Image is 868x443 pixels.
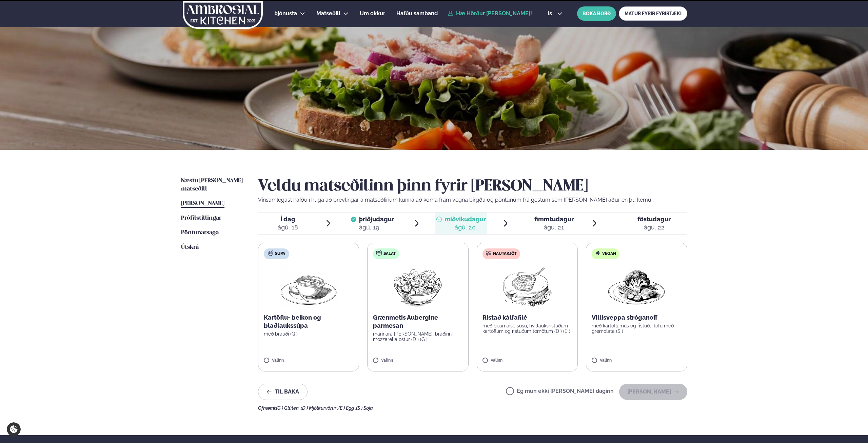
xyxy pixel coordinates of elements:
a: Prófílstillingar [181,214,221,222]
span: Hafðu samband [396,10,438,17]
span: Um okkur [360,10,385,17]
a: MATUR FYRIR FYRIRTÆKI [619,6,687,21]
a: Hafðu samband [396,9,438,18]
p: Ristað kálfafilé [482,314,572,322]
span: Pöntunarsaga [181,230,219,236]
span: [PERSON_NAME] [181,201,224,206]
a: Þjónusta [274,9,297,18]
a: Næstu [PERSON_NAME] matseðill [181,177,244,193]
span: is [548,11,554,16]
img: salad.svg [376,250,382,256]
span: (E ) Egg , [338,405,356,411]
button: BÓKA BORÐ [577,6,616,21]
p: með brauði (G ) [264,331,354,337]
div: ágú. 18 [278,223,298,231]
p: með bearnaise sósu, hvítlauksristuðum kartöflum og ristuðum tómötum (D ) (E ) [482,323,572,334]
span: Nautakjöt [493,251,517,257]
span: Prófílstillingar [181,215,221,221]
p: Villisveppa stróganoff [592,314,682,322]
p: Vinsamlegast hafðu í huga að breytingar á matseðlinum kunna að koma fram vegna birgða og pöntunum... [258,196,687,204]
img: Salad.png [388,265,448,308]
div: ágú. 20 [445,223,486,231]
span: Salat [383,251,396,257]
img: beef.svg [486,250,491,256]
span: Næstu [PERSON_NAME] matseðill [181,178,243,192]
span: fimmtudagur [534,216,574,223]
h2: Veldu matseðilinn þinn fyrir [PERSON_NAME] [258,177,687,196]
span: Í dag [278,215,298,223]
button: is [542,11,568,16]
button: Til baka [258,384,308,400]
p: með kartöflumús og ristuðu tofu með gremolata (S ) [592,323,682,334]
button: [PERSON_NAME] [619,384,687,400]
div: ágú. 22 [637,223,671,231]
span: Súpa [275,251,285,257]
img: Vegan.png [607,265,666,308]
a: Matseðill [316,9,340,18]
span: Þjónusta [274,10,297,17]
a: Um okkur [360,9,385,18]
span: (S ) Soja [356,405,373,411]
div: ágú. 21 [534,223,574,231]
img: Vegan.svg [595,250,600,256]
div: Ofnæmi: [258,405,687,411]
span: Matseðill [316,10,340,17]
img: Soup.png [279,265,338,308]
p: Kartöflu- beikon og blaðlaukssúpa [264,314,354,330]
img: logo [182,1,263,29]
img: Lamb-Meat.png [497,265,557,308]
span: Vegan [602,251,616,257]
img: soup.svg [268,250,273,256]
span: (G ) Glúten , [276,405,301,411]
span: Útskrá [181,244,199,250]
a: Pöntunarsaga [181,229,219,237]
p: Grænmetis Aubergine parmesan [373,314,463,330]
span: miðvikudagur [445,216,486,223]
a: Cookie settings [7,422,21,436]
a: [PERSON_NAME] [181,200,224,208]
a: Útskrá [181,243,199,251]
span: föstudagur [637,216,671,223]
span: (D ) Mjólkurvörur , [301,405,338,411]
p: marinara [PERSON_NAME], bráðinn mozzarella ostur (D ) (G ) [373,331,463,342]
a: Hæ Hörður [PERSON_NAME]! [448,11,532,17]
span: þriðjudagur [359,216,394,223]
div: ágú. 19 [359,223,394,231]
